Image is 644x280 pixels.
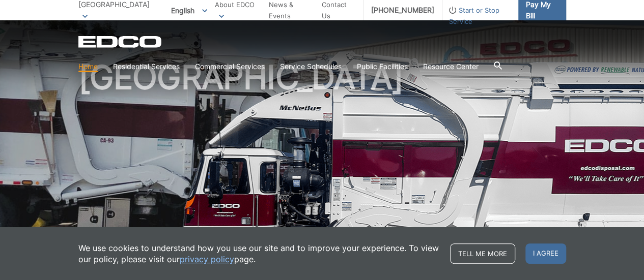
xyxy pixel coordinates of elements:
a: Service Schedules [280,61,342,72]
a: privacy policy [180,254,234,265]
span: English [163,2,215,19]
a: Residential Services [113,61,180,72]
p: We use cookies to understand how you use our site and to improve your experience. To view our pol... [78,242,440,265]
a: Commercial Services [195,61,265,72]
a: Resource Center [423,61,479,72]
a: Home [78,61,98,72]
a: EDCD logo. Return to the homepage. [78,36,163,48]
span: I agree [525,243,566,264]
a: Tell me more [450,243,515,264]
a: Public Facilities [357,61,408,72]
